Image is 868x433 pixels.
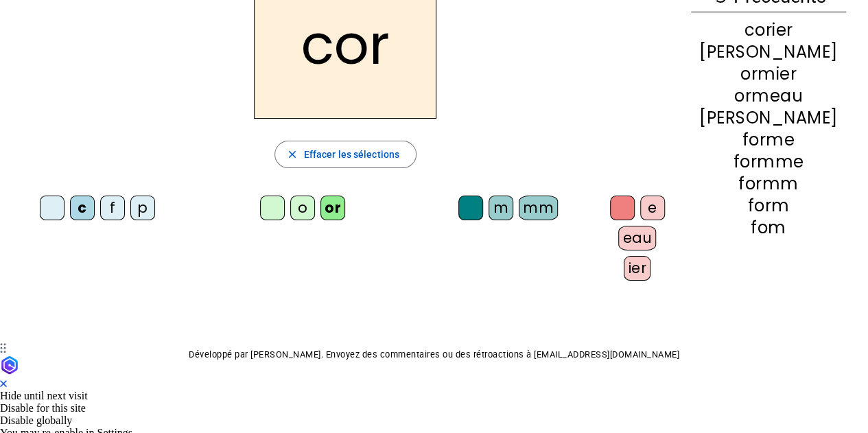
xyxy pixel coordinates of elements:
div: ormeau [691,88,846,104]
div: fom [691,220,846,236]
div: forme [691,132,846,148]
div: c [70,196,95,220]
div: formm [691,176,846,192]
div: [PERSON_NAME] [691,110,846,126]
div: ormier [691,66,846,82]
div: mm [519,196,558,220]
div: [PERSON_NAME] [691,44,846,60]
p: Développé par [PERSON_NAME]. Envoyez des commentaires ou des rétroactions à [EMAIL_ADDRESS][DOMAI... [11,347,857,363]
div: ier [624,256,650,281]
div: or [320,196,345,220]
div: form [691,198,846,214]
div: formme [691,154,846,170]
div: corier [691,22,846,38]
span: Effacer les sélections [304,146,399,163]
div: p [130,196,155,220]
div: eau [618,226,656,250]
div: o [290,196,315,220]
div: e [640,196,665,220]
button: Effacer les sélections [274,141,417,168]
mat-icon: close [286,148,298,161]
div: f [100,196,125,220]
div: m [489,196,513,220]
